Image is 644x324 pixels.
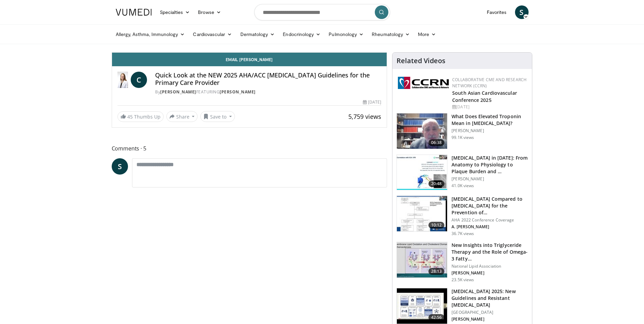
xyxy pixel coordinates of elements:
[452,224,528,230] p: A. [PERSON_NAME]
[325,28,368,41] a: Pulmonology
[452,77,527,89] a: Collaborative CME and Research Network (CCRN)
[452,176,528,182] p: [PERSON_NAME]
[452,277,474,283] p: 23.5K views
[515,5,529,19] a: S
[236,28,279,41] a: Dermatology
[483,5,511,19] a: Favorites
[254,4,390,20] input: Search topics, interventions
[397,155,447,190] img: 823da73b-7a00-425d-bb7f-45c8b03b10c3.150x105_q85_crop-smart_upscale.jpg
[452,242,528,262] h3: New Insights into Triglyceride Therapy and the Role of Omega-3 Fatty…
[452,113,528,127] h3: What Does Elevated Troponin Mean in [MEDICAL_DATA]?
[397,196,528,236] a: 10:12 [MEDICAL_DATA] Compared to [MEDICAL_DATA] for the Prevention of… AHA 2022 Conference Covera...
[452,288,528,308] h3: [MEDICAL_DATA] 2025: New Guidelines and Resistant [MEDICAL_DATA]
[220,89,256,95] a: [PERSON_NAME]
[452,310,528,315] p: [GEOGRAPHIC_DATA]
[368,28,414,41] a: Rheumatology
[116,9,152,16] img: VuMedi Logo
[112,144,387,153] span: Comments 5
[414,28,440,41] a: More
[160,89,196,95] a: [PERSON_NAME]
[398,77,449,89] img: a04ee3ba-8487-4636-b0fb-5e8d268f3737.png.150x105_q85_autocrop_double_scale_upscale_version-0.2.png
[452,196,528,216] h3: [MEDICAL_DATA] Compared to [MEDICAL_DATA] for the Prevention of…
[117,72,128,88] img: Dr. Catherine P. Benziger
[452,264,528,269] p: National Lipid Association
[452,183,474,188] p: 41.0K views
[155,72,381,86] h4: Quick Look at the NEW 2025 AHA/ACC [MEDICAL_DATA] Guidelines for the Primary Care Provider
[348,112,381,121] span: 5,759 views
[397,57,445,65] h4: Related Videos
[397,155,528,191] a: 20:48 [MEDICAL_DATA] in [DATE]: From Anatomy to Physiology to Plaque Burden and … [PERSON_NAME] 4...
[156,5,194,19] a: Specialties
[397,113,447,149] img: 98daf78a-1d22-4ebe-927e-10afe95ffd94.150x105_q85_crop-smart_upscale.jpg
[155,89,381,95] div: By FEATURING
[452,104,527,110] div: [DATE]
[397,242,528,283] a: 28:13 New Insights into Triglyceride Therapy and the Role of Omega-3 Fatty… National Lipid Associ...
[112,28,189,41] a: Allergy, Asthma, Immunology
[397,113,528,149] a: 06:38 What Does Elevated Troponin Mean in [MEDICAL_DATA]? [PERSON_NAME] 99.1K views
[428,268,445,275] span: 28:13
[452,90,517,103] a: South Asian Cardiovascular Conference 2025
[194,5,225,19] a: Browse
[452,135,474,140] p: 99.1K views
[200,111,235,122] button: Save to
[112,158,128,175] a: S
[127,113,133,120] span: 45
[112,53,387,66] a: Email [PERSON_NAME]
[428,139,445,146] span: 06:38
[452,270,528,276] p: [PERSON_NAME]
[452,317,528,322] p: [PERSON_NAME]
[452,155,528,175] h3: [MEDICAL_DATA] in [DATE]: From Anatomy to Physiology to Plaque Burden and …
[117,111,164,122] a: 45 Thumbs Up
[397,196,447,231] img: 7c0f9b53-1609-4588-8498-7cac8464d722.150x105_q85_crop-smart_upscale.jpg
[131,72,147,88] a: C
[428,222,445,229] span: 10:12
[279,28,325,41] a: Endocrinology
[452,217,528,223] p: AHA 2022 Conference Coverage
[397,288,447,324] img: 280bcb39-0f4e-42eb-9c44-b41b9262a277.150x105_q85_crop-smart_upscale.jpg
[397,242,447,277] img: 45ea033d-f728-4586-a1ce-38957b05c09e.150x105_q85_crop-smart_upscale.jpg
[428,180,445,187] span: 20:48
[189,28,236,41] a: Cardiovascular
[452,128,528,133] p: [PERSON_NAME]
[428,314,445,321] span: 42:56
[363,99,381,105] div: [DATE]
[166,111,198,122] button: Share
[452,231,474,236] p: 36.7K views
